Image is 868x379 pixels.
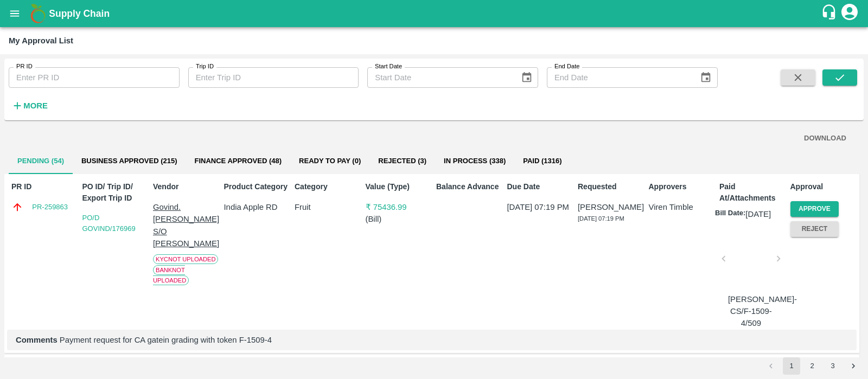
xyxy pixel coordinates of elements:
[375,62,402,71] label: Start Date
[761,357,864,375] nav: pagination navigation
[224,181,290,192] p: Product Category
[578,181,644,192] p: Requested
[800,129,851,148] button: DOWNLOAD
[790,181,857,192] p: Approval
[845,357,862,375] button: Go to next page
[719,181,786,204] p: Paid At/Attachments
[290,148,369,174] button: Ready To Pay (0)
[27,3,49,24] img: logo
[9,34,73,48] div: My Approval List
[295,181,361,192] p: Category
[840,2,859,25] div: account of current user
[49,8,110,19] b: Supply Chain
[507,201,573,213] p: [DATE] 07:19 PM
[514,148,570,174] button: Paid (1316)
[824,357,841,375] button: Go to page 3
[366,213,432,225] p: ( Bill )
[82,214,136,233] a: PO/D GOVIND/176969
[783,357,800,375] button: page 1
[366,201,432,213] p: ₹ 75436.99
[153,265,189,286] span: Bank Not Uploaded
[728,293,774,330] p: [PERSON_NAME]-CS/F-1509-4/509
[649,201,715,213] p: Viren Timble
[554,62,579,71] label: End Date
[649,181,715,192] p: Approvers
[435,148,514,174] button: In Process (338)
[9,97,50,115] button: More
[196,62,214,71] label: Trip ID
[11,181,78,192] p: PR ID
[23,101,48,110] strong: More
[516,67,537,88] button: Choose date
[821,4,840,23] div: customer-support
[715,208,745,220] p: Bill Date:
[153,201,219,249] p: Govind.[PERSON_NAME] S/O [PERSON_NAME]
[803,357,821,375] button: Go to page 2
[9,67,180,88] input: Enter PR ID
[16,334,848,346] p: Payment request for CA gatein grading with token F-1509-4
[790,221,839,237] button: Reject
[369,148,435,174] button: Rejected (3)
[49,6,821,21] a: Supply Chain
[547,67,691,88] input: End Date
[16,62,33,71] label: PR ID
[436,181,502,192] p: Balance Advance
[32,202,68,213] a: PR-259863
[578,215,624,222] span: [DATE] 07:19 PM
[82,181,149,204] p: PO ID/ Trip ID/ Export Trip ID
[186,148,290,174] button: Finance Approved (48)
[295,201,361,213] p: Fruit
[578,201,644,213] p: [PERSON_NAME]
[224,201,290,213] p: India Apple RD
[507,181,573,192] p: Due Date
[188,67,359,88] input: Enter Trip ID
[16,336,58,344] b: Comments
[153,254,218,264] span: KYC Not Uploaded
[9,148,73,174] button: Pending (54)
[695,67,716,88] button: Choose date
[745,208,771,220] p: [DATE]
[790,201,839,217] button: Approve
[2,1,27,26] button: open drawer
[73,148,186,174] button: Business Approved (215)
[366,181,432,192] p: Value (Type)
[153,181,219,192] p: Vendor
[367,67,512,88] input: Start Date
